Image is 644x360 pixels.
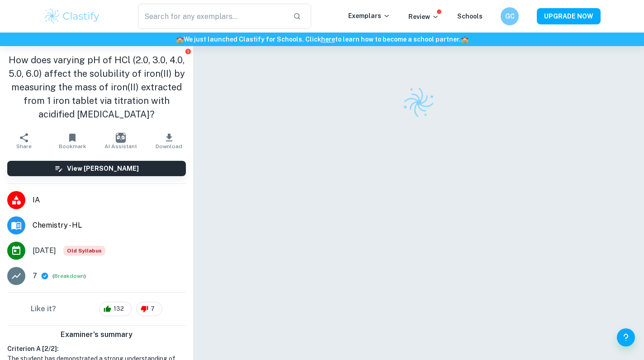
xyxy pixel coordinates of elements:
[4,329,189,340] h6: Examiner's summary
[63,246,105,256] div: Starting from the May 2025 session, the Chemistry IA requirements have changed. It's OK to refer ...
[67,164,139,173] h6: View [PERSON_NAME]
[16,143,32,150] span: Share
[33,271,37,281] p: 7
[109,304,129,313] span: 132
[43,7,101,25] img: Clastify logo
[7,344,186,354] h6: Criterion A [ 2 / 2 ]:
[54,272,84,280] button: Breakdown
[33,195,186,206] span: IA
[7,53,186,121] h1: How does varying pH of HCl (2.0, 3.0, 4.0, 5.0, 6.0) affect the solubility of iron(II) by measuri...
[185,48,191,55] button: Report issue
[348,11,390,21] p: Exemplars
[501,7,519,25] button: GC
[136,302,162,316] div: 7
[2,34,642,44] h6: We just launched Clastify for Schools. Click to learn how to become a school partner.
[116,133,126,143] img: AI Assistant
[457,13,483,20] a: Schools
[138,4,286,29] input: Search for any exemplars...
[99,302,132,316] div: 132
[31,304,56,314] h6: Like it?
[408,12,439,22] p: Review
[461,36,469,43] span: 🏫
[59,143,86,150] span: Bookmark
[48,128,97,154] button: Bookmark
[63,246,105,256] span: Old Syllabus
[104,143,137,150] span: AI Assistant
[156,143,182,150] span: Download
[537,8,601,24] button: UPGRADE NOW
[398,82,439,122] img: Clastify logo
[176,36,184,43] span: 🏫
[33,245,56,256] span: [DATE]
[33,220,186,231] span: Chemistry - HL
[97,128,145,154] button: AI Assistant
[321,36,335,43] a: here
[146,304,160,313] span: 7
[7,161,186,176] button: View [PERSON_NAME]
[145,128,193,154] button: Download
[617,328,635,346] button: Help and Feedback
[52,272,86,281] span: ( )
[505,11,515,21] h6: GC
